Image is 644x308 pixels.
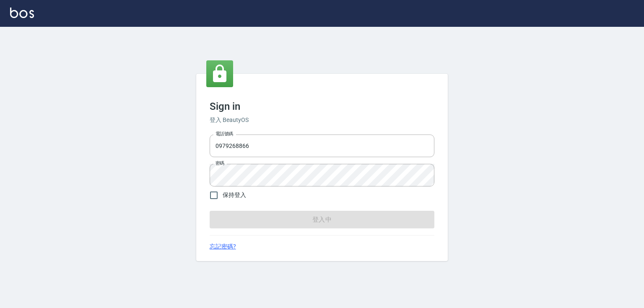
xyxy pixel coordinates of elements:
[216,160,224,166] label: 密碼
[223,191,246,199] span: 保持登入
[210,101,434,112] h3: Sign in
[216,131,233,137] label: 電話號碼
[210,242,236,251] a: 忘記密碼?
[210,116,434,124] h6: 登入 BeautyOS
[10,8,34,18] img: Logo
